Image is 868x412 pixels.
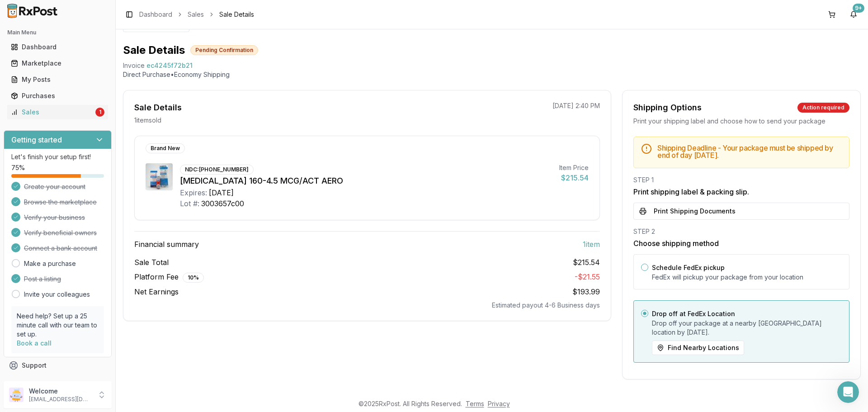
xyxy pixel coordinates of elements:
[139,10,254,19] nav: breadcrumb
[24,228,97,237] span: Verify beneficial owners
[633,186,849,197] h3: Print shipping label & packing slip.
[29,396,92,403] p: [EMAIL_ADDRESS][DOMAIN_NAME]
[134,286,179,297] span: Net Earnings
[11,163,25,172] span: 75 %
[853,4,864,13] div: 9+
[583,239,600,250] span: 1 item
[7,29,108,36] h2: Main Menu
[652,310,735,317] label: Drop off at FedEx Location
[575,272,600,281] span: - $21.55
[657,144,842,159] h5: Shipping Deadline - Your package must be shipped by end of day [DATE] .
[7,88,108,104] a: Purchases
[4,56,112,71] button: Marketplace
[552,101,600,110] p: [DATE] 2:40 PM
[652,273,842,282] p: FedEx will pickup your package from your location
[488,400,510,407] a: Privacy
[24,275,61,284] span: Post a listing
[123,61,145,70] div: Invoice
[4,374,112,390] button: Feedback
[633,203,849,220] button: Print Shipping Documents
[190,45,258,55] div: Pending Confirmation
[837,381,859,403] iframe: Intercom live chat
[188,10,204,19] a: Sales
[146,143,185,153] div: Brand New
[17,312,99,339] p: Need help? Set up a 25 minute call with our team to set up.
[209,187,234,198] div: [DATE]
[4,105,112,119] button: Sales1
[7,104,108,120] a: Sales1
[134,271,204,283] span: Platform Fee
[633,101,702,114] div: Shipping Options
[219,10,254,19] span: Sale Details
[11,91,104,100] div: Purchases
[11,75,104,84] div: My Posts
[134,116,161,125] p: 1 item sold
[4,89,112,103] button: Purchases
[559,172,589,183] div: $215.54
[134,101,182,114] div: Sale Details
[652,319,842,337] p: Drop off your package at a nearby [GEOGRAPHIC_DATA] location by [DATE] .
[4,4,61,18] img: RxPost Logo
[201,198,244,209] div: 3003657c00
[24,182,85,191] span: Create your account
[11,43,104,52] div: Dashboard
[123,70,861,79] p: Direct Purchase • Economy Shipping
[24,198,97,207] span: Browse the marketplace
[633,175,849,185] div: STEP 1
[11,152,104,161] p: Let's finish your setup first!
[24,290,90,299] a: Invite your colleagues
[22,377,52,386] span: Feedback
[4,72,112,87] button: My Posts
[11,59,104,68] div: Marketplace
[652,341,744,355] button: Find Nearby Locations
[180,175,552,187] div: [MEDICAL_DATA] 160-4.5 MCG/ACT AERO
[134,301,600,310] div: Estimated payout 4-6 Business days
[633,227,849,236] div: STEP 2
[4,357,112,374] button: Support
[846,7,861,22] button: 9+
[29,387,92,396] p: Welcome
[123,43,185,57] h1: Sale Details
[633,117,849,126] div: Print your shipping label and choose how to send your package
[24,244,97,253] span: Connect a bank account
[24,213,85,222] span: Verify your business
[7,71,108,88] a: My Posts
[95,108,104,117] div: 1
[183,273,204,283] div: 10 %
[7,55,108,71] a: Marketplace
[146,163,173,190] img: Symbicort 160-4.5 MCG/ACT AERO
[9,388,24,402] img: User avatar
[7,39,108,55] a: Dashboard
[466,400,484,407] a: Terms
[139,10,172,19] a: Dashboard
[4,40,112,54] button: Dashboard
[180,198,199,209] div: Lot #:
[180,165,254,175] div: NDC: [PHONE_NUMBER]
[11,134,62,145] h3: Getting started
[24,259,76,268] a: Make a purchase
[11,108,94,117] div: Sales
[134,257,169,268] span: Sale Total
[797,103,849,113] div: Action required
[633,238,849,249] h3: Choose shipping method
[17,339,52,347] a: Book a call
[652,264,725,271] label: Schedule FedEx pickup
[146,61,193,70] span: ec4245f72b21
[180,187,207,198] div: Expires:
[559,163,589,172] div: Item Price
[134,239,199,250] span: Financial summary
[572,287,600,296] span: $193.99
[573,257,600,268] span: $215.54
